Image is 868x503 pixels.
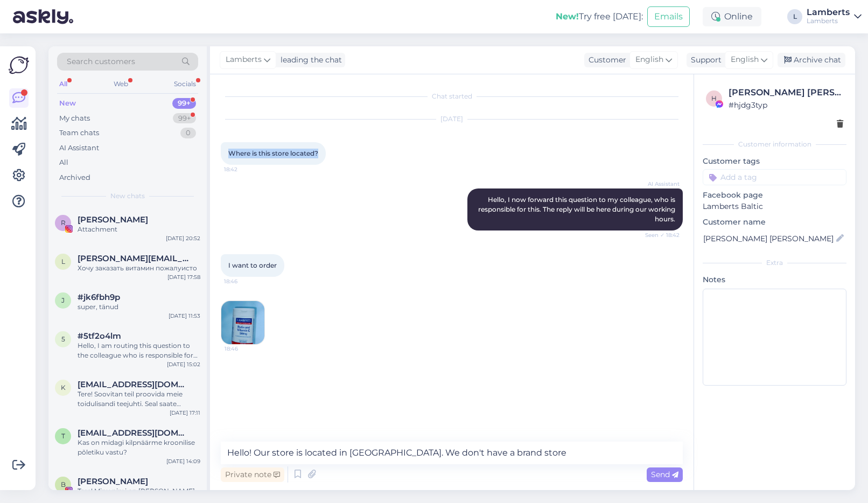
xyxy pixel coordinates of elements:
[169,312,200,320] div: [DATE] 11:53
[807,8,862,25] a: LambertsLamberts
[170,409,200,417] div: [DATE] 17:11
[221,442,683,464] textarea: Hello! Our store is located in [GEOGRAPHIC_DATA]. We don't have a brand store
[166,234,200,242] div: [DATE] 20:52
[173,113,196,124] div: 99+
[78,215,148,225] span: Regina Oja
[78,341,200,360] div: Hello, I am routing this question to the colleague who is responsible for this topic. The reply m...
[703,258,846,268] div: Extra
[703,7,761,26] div: Online
[59,128,99,138] div: Team chats
[703,233,834,244] input: Add name
[59,98,76,109] div: New
[172,77,198,91] div: Socials
[166,457,200,465] div: [DATE] 14:09
[180,128,196,138] div: 0
[78,428,190,438] span: tiina.pahk@mail.ee
[172,98,196,109] div: 99+
[67,56,135,67] span: Search customers
[703,190,846,201] p: Facebook page
[651,470,678,479] span: Send
[221,92,683,101] div: Chat started
[703,216,846,228] p: Customer name
[729,86,843,99] div: [PERSON_NAME] [PERSON_NAME]
[224,277,264,285] span: 18:46
[78,254,190,263] span: leila.mirzoyan@mail.ru
[221,114,683,124] div: [DATE]
[59,113,90,124] div: My chats
[556,11,579,22] b: New!
[78,331,121,341] span: #5tf2o4lm
[78,477,148,486] span: Brigita
[78,380,190,389] span: kai@lambertseesti.ee
[167,360,200,368] div: [DATE] 15:02
[778,53,845,67] div: Archive chat
[61,383,66,392] span: k
[703,156,846,167] p: Customer tags
[807,17,850,25] div: Lamberts
[731,54,759,66] span: English
[61,296,65,304] span: j
[78,389,200,409] div: Tere! Soovitan teil proovida meie toidulisandi teejuhti. Seal saate personaalseid soovitusi ja su...
[167,273,200,281] div: [DATE] 17:58
[787,9,802,24] div: L
[584,54,626,66] div: Customer
[9,55,29,75] img: Askly Logo
[78,302,200,312] div: super, tänud
[78,263,200,273] div: Хочу заказать витамин пожалуисто
[703,274,846,285] p: Notes
[687,54,722,66] div: Support
[703,169,846,185] input: Add a tag
[729,99,843,111] div: # hjdg3typ
[59,157,68,168] div: All
[61,432,65,440] span: t
[703,201,846,212] p: Lamberts Baltic
[57,77,69,91] div: All
[78,438,200,457] div: Kas on midagi kilpnäärme kroonilise põletiku vastu?
[61,219,66,227] span: R
[711,94,717,102] span: h
[478,195,677,223] span: Hello, I now forward this question to my colleague, who is responsible for this. The reply will b...
[635,54,663,66] span: English
[647,6,690,27] button: Emails
[61,335,65,343] span: 5
[111,77,130,91] div: Web
[639,231,680,239] span: Seen ✓ 18:42
[110,191,145,201] span: New chats
[221,301,264,344] img: Attachment
[226,54,262,66] span: Lamberts
[59,172,90,183] div: Archived
[228,261,277,269] span: I want to order
[276,54,342,66] div: leading the chat
[703,139,846,149] div: Customer information
[221,467,284,482] div: Private note
[61,480,66,488] span: B
[224,165,264,173] span: 18:42
[225,345,265,353] span: 18:46
[78,292,120,302] span: #jk6fbh9p
[228,149,318,157] span: Where is this store located?
[639,180,680,188] span: AI Assistant
[556,10,643,23] div: Try free [DATE]:
[59,143,99,153] div: AI Assistant
[807,8,850,17] div: Lamberts
[78,225,200,234] div: Attachment
[61,257,65,266] span: l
